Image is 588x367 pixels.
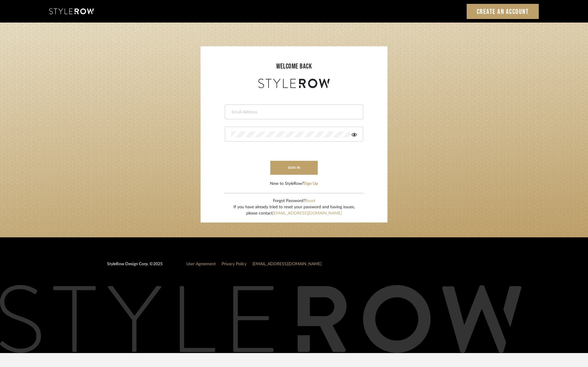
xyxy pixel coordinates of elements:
[252,262,322,266] a: [EMAIL_ADDRESS][DOMAIN_NAME]
[233,204,355,217] div: If you have already tried to reset your password and having issues, please contact
[186,262,216,266] a: User Agreement
[222,262,247,266] a: Privacy Policy
[107,261,163,272] div: StyleRow Design Corp. ©2025
[305,198,315,204] button: Reset
[233,198,355,204] div: Forgot Password?
[273,211,342,215] a: [EMAIL_ADDRESS][DOMAIN_NAME]
[270,181,318,187] div: New to StyleRow?
[304,181,318,187] button: Sign Up
[231,109,355,115] input: Email Address
[467,4,539,19] a: Create an Account
[270,161,318,175] button: sign in
[206,61,382,72] div: welcome back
